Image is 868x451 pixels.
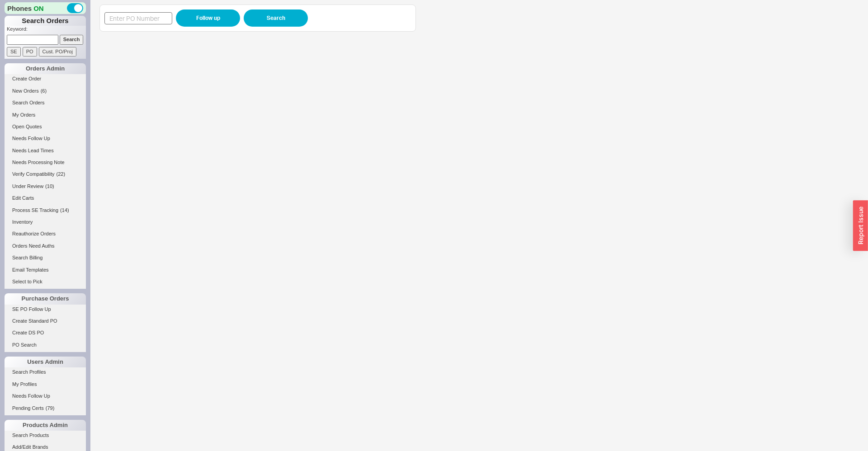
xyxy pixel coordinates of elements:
[60,35,84,44] input: Search
[5,391,86,401] a: Needs Follow Up
[12,183,43,189] span: Under Review
[12,171,55,177] span: Verify Compatibility
[39,47,76,56] input: Cust. PO/Proj
[5,367,86,377] a: Search Profiles
[5,277,86,287] a: Select to Pick
[5,98,86,108] a: Search Orders
[5,265,86,275] a: Email Templates
[176,9,240,27] button: Follow up
[5,122,86,132] a: Open Quotes
[57,171,66,177] span: ( 22 )
[5,217,86,227] a: Inventory
[5,293,86,304] div: Purchase Orders
[5,146,86,155] a: Needs Lead Times
[5,305,86,314] a: SE PO Follow Up
[5,241,86,251] a: Orders Need Auths
[5,74,86,84] a: Create Order
[5,431,86,440] a: Search Products
[23,47,37,56] input: PO
[5,316,86,326] a: Create Standard PO
[5,380,86,389] a: My Profiles
[5,253,86,263] a: Search Billing
[5,193,86,203] a: Edit Carts
[5,134,86,143] a: Needs Follow Up
[12,207,58,213] span: Process SE Tracking
[267,13,285,23] span: Search
[5,357,86,367] div: Users Admin
[12,160,65,165] span: Needs Processing Note
[104,12,172,24] input: Enter PO Number
[45,183,54,189] span: ( 10 )
[5,206,86,215] a: Process SE Tracking(14)
[244,9,308,27] button: Search
[60,207,69,213] span: ( 14 )
[12,136,50,141] span: Needs Follow Up
[41,88,47,94] span: ( 6 )
[5,328,86,338] a: Create DS PO
[46,405,55,411] span: ( 79 )
[12,393,50,399] span: Needs Follow Up
[5,86,86,96] a: New Orders(6)
[5,2,86,14] div: Phones
[5,229,86,239] a: Reauthorize Orders
[33,4,44,13] span: ON
[5,158,86,167] a: Needs Processing Note
[5,169,86,179] a: Verify Compatibility(22)
[5,16,86,26] h1: Search Orders
[5,340,86,350] a: PO Search
[5,420,86,431] div: Products Admin
[12,405,44,411] span: Pending Certs
[5,182,86,191] a: Under Review(10)
[5,63,86,74] div: Orders Admin
[196,13,220,23] span: Follow up
[5,110,86,120] a: My Orders
[12,88,39,94] span: New Orders
[7,47,21,56] input: SE
[5,404,86,413] a: Pending Certs(79)
[7,26,86,35] p: Keyword:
